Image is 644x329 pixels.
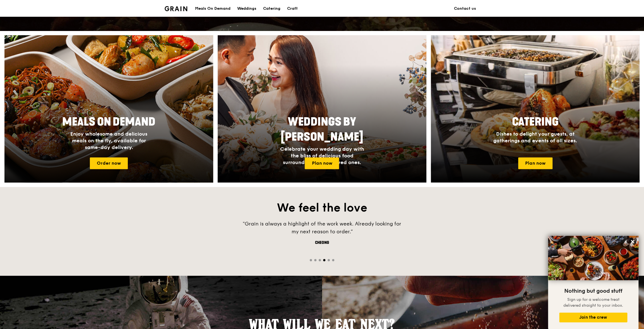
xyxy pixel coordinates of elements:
[332,259,334,261] span: Go to slide 6
[281,115,363,144] span: Weddings by [PERSON_NAME]
[628,237,637,246] button: Close
[518,157,552,169] a: Plan now
[548,236,638,280] img: DSC07876-Edit02-Large.jpeg
[237,0,256,17] div: Weddings
[218,35,426,182] a: Weddings by [PERSON_NAME]Celebrate your wedding day with the bliss of delicious food surrounded b...
[238,240,406,246] div: Cheong
[70,131,147,150] span: Enjoy wholesome and delicious meals on the fly, available for same-day delivery.
[284,0,301,17] a: Craft
[451,0,479,17] a: Contact us
[512,115,559,129] span: Catering
[319,259,321,261] span: Go to slide 3
[4,35,213,182] a: Meals On DemandEnjoy wholesome and delicious meals on the fly, available for same-day delivery.Or...
[493,131,577,144] span: Dishes to delight your guests, at gatherings and events of all sizes.
[328,259,330,261] span: Go to slide 5
[62,115,155,129] span: Meals On Demand
[310,259,312,261] span: Go to slide 1
[431,35,640,182] a: CateringDishes to delight your guests, at gatherings and events of all sizes.Plan now
[263,0,280,17] div: Catering
[431,35,640,182] img: catering-card.e1cfaf3e.jpg
[323,259,325,261] span: Go to slide 4
[90,157,128,169] a: Order now
[563,297,623,308] span: Sign up for a welcome treat delivered straight to your inbox.
[280,146,364,165] span: Celebrate your wedding day with the bliss of delicious food surrounded by your loved ones.
[305,157,339,169] a: Plan now
[218,35,426,182] img: weddings-card.4f3003b8.jpg
[564,288,622,294] span: Nothing but good stuff
[260,0,284,17] a: Catering
[238,220,406,236] div: "Grain is always a highlight of the work week. Already looking for my next reason to order.”
[314,259,316,261] span: Go to slide 2
[195,0,230,17] div: Meals On Demand
[559,313,627,322] button: Join the crew
[165,6,187,11] img: Grain
[234,0,260,17] a: Weddings
[287,0,298,17] div: Craft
